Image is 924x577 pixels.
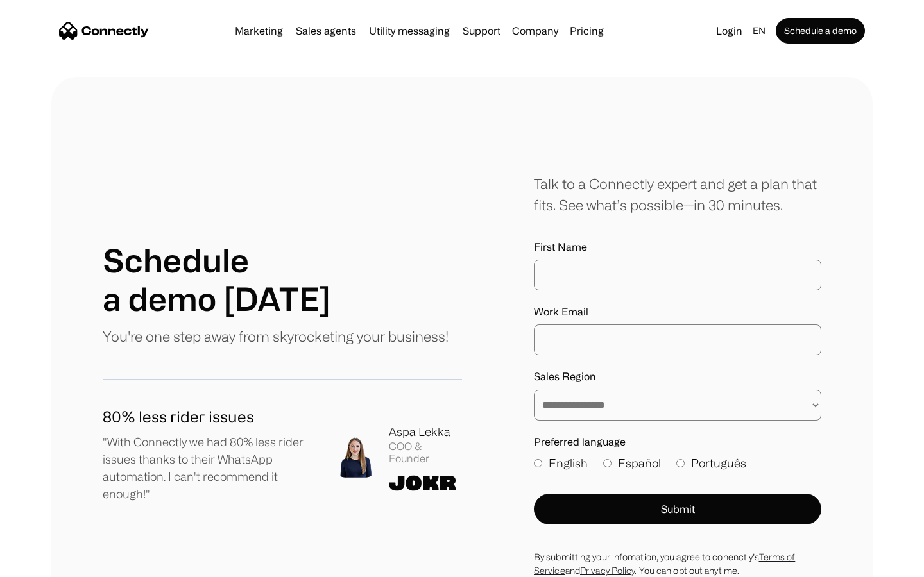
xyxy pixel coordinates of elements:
aside: Language selected: English [13,553,77,573]
a: Privacy Policy [580,565,635,575]
ul: Language list [26,555,77,573]
a: Login [711,22,748,40]
div: Talk to a Connectly expert and get a plan that fits. See what’s possible—in 30 minutes. [534,173,821,215]
label: Work Email [534,306,821,318]
h1: 80% less rider issues [103,405,314,428]
label: English [534,455,588,472]
p: "With Connectly we had 80% less rider issues thanks to their WhatsApp automation. I can't recomme... [103,433,314,503]
input: Português [676,459,685,467]
label: Português [676,455,746,472]
label: Sales Region [534,371,821,383]
div: COO & Founder [389,440,462,465]
label: First Name [534,241,821,253]
a: Utility messaging [364,26,455,36]
div: Aspa Lekka [389,423,462,440]
input: English [534,459,542,467]
input: Español [603,459,612,467]
a: Support [458,26,506,36]
a: Marketing [230,26,288,36]
a: Sales agents [291,26,361,36]
div: By submitting your infomation, you agree to conenctly’s and . You can opt out anytime. [534,550,821,577]
div: Company [512,22,558,40]
h1: Schedule a demo [DATE] [103,241,330,318]
p: You're one step away from skyrocketing your business! [103,326,449,347]
a: Terms of Service [534,552,795,575]
div: en [753,22,766,40]
button: Submit [534,494,821,524]
a: Schedule a demo [776,18,865,44]
label: Preferred language [534,436,821,448]
a: Pricing [565,26,609,36]
label: Español [603,455,661,472]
